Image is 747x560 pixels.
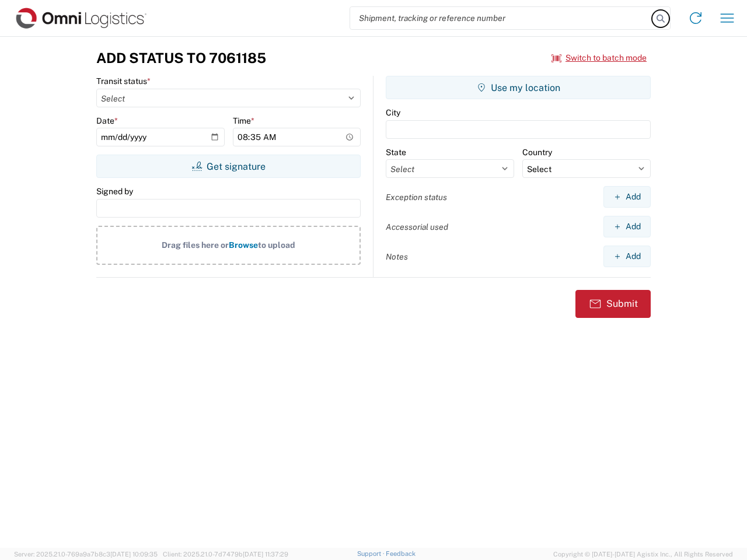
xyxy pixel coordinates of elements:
[386,192,447,202] label: Exception status
[386,107,400,118] label: City
[386,147,406,157] label: State
[229,240,258,250] span: Browse
[258,240,295,250] span: to upload
[553,549,733,559] span: Copyright © [DATE]-[DATE] Agistix Inc., All Rights Reserved
[233,116,254,126] label: Time
[603,216,651,237] button: Add
[386,222,448,232] label: Accessorial used
[603,246,651,267] button: Add
[96,50,266,66] h3: Add Status to 7061185
[162,240,229,250] span: Drag files here or
[96,155,361,178] button: Get signature
[386,550,416,557] a: Feedback
[96,186,133,197] label: Signed by
[522,147,552,157] label: Country
[603,186,651,208] button: Add
[386,76,651,99] button: Use my location
[575,290,651,318] button: Submit
[96,76,151,86] label: Transit status
[243,551,288,558] span: [DATE] 11:37:29
[357,550,386,557] a: Support
[110,551,158,558] span: [DATE] 10:09:35
[14,551,158,558] span: Server: 2025.21.0-769a9a7b8c3
[551,48,647,68] button: Switch to batch mode
[163,551,288,558] span: Client: 2025.21.0-7d7479b
[350,7,652,29] input: Shipment, tracking or reference number
[386,251,408,262] label: Notes
[96,116,118,126] label: Date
